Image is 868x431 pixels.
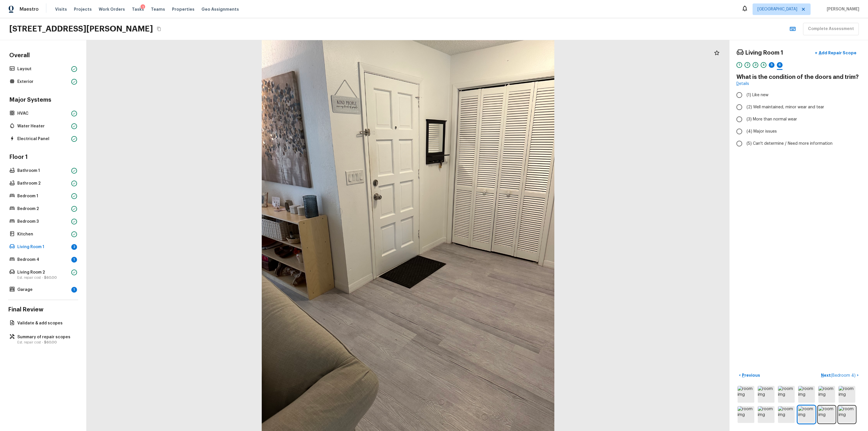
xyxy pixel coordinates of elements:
p: HVAC [17,111,69,116]
p: Bathroom 2 [17,181,69,186]
span: $60.00 [44,276,57,279]
h4: Floor 1 [8,153,78,162]
span: $60.00 [44,341,57,344]
p: Kitchen [17,231,69,237]
img: room img [758,386,775,403]
p: Bedroom 1 [17,193,69,199]
img: room img [839,386,855,403]
h4: What is the condition of the doors and trim? [736,73,861,81]
button: Copy Address [155,25,163,33]
p: Add Repair Scope [818,50,856,56]
div: 5 [769,62,775,68]
h4: Major Systems [8,96,78,105]
p: Garage [17,287,69,293]
div: 1 [71,257,77,263]
img: room img [798,386,815,403]
p: Bedroom 4 [17,257,69,263]
span: Projects [74,6,92,12]
span: Tasks [132,7,144,11]
h4: Final Review [8,306,78,313]
img: room img [738,386,754,403]
p: Living Room 1 [17,244,69,250]
h4: Living Room 1 [745,49,783,57]
p: Summary of repair scopes [17,334,75,340]
span: (2) Well maintained, minor wear and tear [747,104,824,110]
p: Bedroom 2 [17,206,69,212]
img: room img [818,386,835,403]
img: room img [738,406,754,423]
span: [PERSON_NAME] [824,6,859,12]
span: Teams [151,6,165,12]
h4: Overall [8,52,78,60]
p: Validate & add scopes [17,320,75,326]
p: Electrical Panel [17,136,69,142]
div: 1 [736,62,742,68]
img: room img [778,386,795,403]
button: <Previous [736,371,762,380]
p: Previous [741,372,760,378]
span: (1) Like new [747,92,768,98]
h2: [STREET_ADDRESS][PERSON_NAME] [9,24,153,34]
div: 4 [761,62,766,68]
div: 2 [71,244,77,250]
div: 2 [744,62,750,68]
span: Work Orders [99,6,125,12]
div: 1 [141,4,145,10]
span: [GEOGRAPHIC_DATA] [757,6,797,12]
span: Visits [55,6,67,12]
div: 3 [753,62,758,68]
span: Properties [172,6,194,12]
span: (4) Major issues [747,129,777,134]
p: Water Heater [17,123,69,129]
span: ( Bedroom 4 ) [831,374,856,378]
p: Est. repair cost - [17,275,69,280]
span: (3) More than normal wear [747,116,797,122]
img: room img [758,406,775,423]
button: +Add Repair Scope [810,47,861,59]
p: Bathroom 1 [17,168,69,174]
img: room img [798,406,815,423]
button: Next(Bedroom 4)> [819,371,861,380]
p: Bedroom 3 [17,219,69,224]
span: Geo Assignments [201,6,239,12]
img: room img [818,406,835,423]
p: Next [821,372,857,378]
span: Maestro [20,6,39,12]
img: room img [839,406,855,423]
img: room img [778,406,795,423]
p: Est. repair cost - [17,340,75,345]
span: (5) Can't determine / Need more information [747,141,833,146]
div: 1 [71,287,77,293]
p: Layout [17,66,69,72]
a: Details [736,81,749,87]
p: Exterior [17,79,69,85]
p: Living Room 2 [17,270,69,275]
div: 6 [777,62,783,68]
